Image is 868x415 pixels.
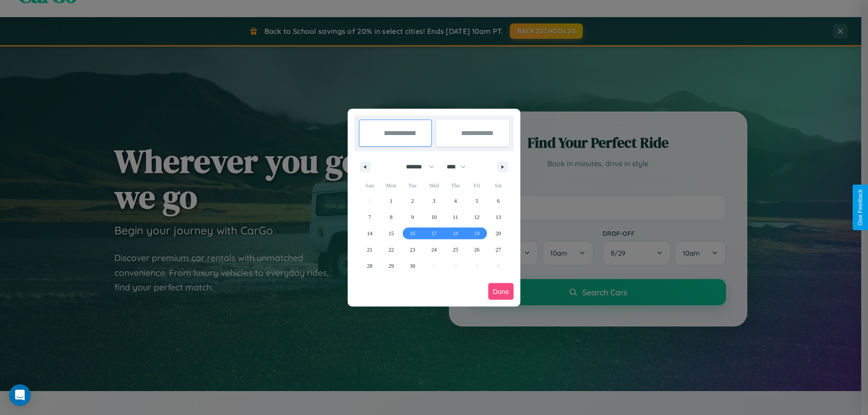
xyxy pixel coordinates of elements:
div: Open Intercom Messenger [9,384,31,406]
span: 30 [410,258,415,274]
span: 25 [453,242,458,258]
button: 2 [402,193,423,209]
div: Give Feedback [857,189,863,226]
span: 19 [474,225,480,242]
span: 12 [474,209,480,225]
span: 7 [368,209,371,225]
button: 12 [466,209,487,225]
span: 4 [454,193,457,209]
button: 24 [423,242,444,258]
span: 27 [495,242,501,258]
button: 10 [423,209,444,225]
span: Thu [445,178,466,193]
button: 7 [359,209,380,225]
button: 23 [402,242,423,258]
span: 11 [453,209,458,225]
span: 14 [367,225,373,242]
span: Fri [466,178,487,193]
button: 14 [359,225,380,242]
span: 3 [433,193,435,209]
button: 5 [466,193,487,209]
button: 21 [359,242,380,258]
span: 28 [367,258,373,274]
button: 16 [402,225,423,242]
span: 8 [390,209,392,225]
span: Sun [359,178,380,193]
button: 26 [466,242,487,258]
button: 20 [488,225,509,242]
span: 18 [453,225,458,242]
span: 1 [390,193,392,209]
span: 9 [411,209,414,225]
button: 1 [380,193,401,209]
span: 24 [431,242,437,258]
span: 6 [497,193,500,209]
button: 4 [445,193,466,209]
span: 20 [495,225,501,242]
button: 13 [488,209,509,225]
button: 3 [423,193,444,209]
span: 22 [388,242,394,258]
button: 22 [380,242,401,258]
button: 9 [402,209,423,225]
span: 10 [431,209,437,225]
span: 13 [495,209,501,225]
span: 15 [388,225,394,242]
button: 18 [445,225,466,242]
span: Sat [488,178,509,193]
button: 15 [380,225,401,242]
button: 25 [445,242,466,258]
span: 2 [411,193,414,209]
span: Tue [402,178,423,193]
span: 21 [367,242,373,258]
span: 23 [410,242,415,258]
button: Done [488,283,514,300]
button: 29 [380,258,401,274]
span: 26 [474,242,480,258]
button: 8 [380,209,401,225]
button: 17 [423,225,444,242]
button: 30 [402,258,423,274]
button: 11 [445,209,466,225]
button: 19 [466,225,487,242]
span: 16 [410,225,415,242]
span: 29 [388,258,394,274]
button: 6 [488,193,509,209]
span: Wed [423,178,444,193]
button: 28 [359,258,380,274]
span: 17 [431,225,437,242]
span: 5 [476,193,478,209]
span: Mon [380,178,401,193]
button: 27 [488,242,509,258]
